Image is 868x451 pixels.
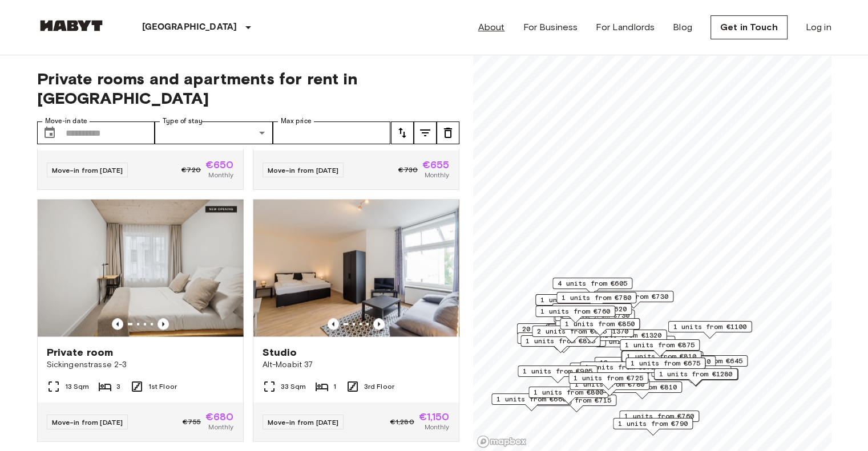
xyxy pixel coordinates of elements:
[575,363,644,373] span: 2 units from €865
[45,116,87,126] label: Move-in date
[522,333,592,343] span: 2 units from €790
[52,418,123,426] span: Move-in from [DATE]
[570,363,649,380] div: Map marker
[585,362,655,372] span: 1 units from €875
[424,422,449,432] span: Monthly
[414,121,437,144] button: tune
[710,15,788,39] a: Get in Touch
[391,121,414,144] button: tune
[621,351,701,368] div: Map marker
[542,395,611,405] span: 1 units from €715
[659,369,732,379] span: 1 units from €1280
[37,199,244,442] a: Marketing picture of unit DE-01-477-036-01Previous imagePrevious imagePrivate roomSickingenstrass...
[560,318,640,336] div: Map marker
[599,357,673,368] span: 18 units from €650
[158,318,169,330] button: Previous image
[516,323,600,341] div: Map marker
[496,394,566,404] span: 1 units from €660
[333,381,336,392] span: 1
[624,411,694,421] span: 1 units from €760
[641,356,710,367] span: 1 units from €810
[613,418,693,436] div: Map marker
[553,324,623,335] span: 3 units from €655
[631,358,700,368] span: 1 units from €675
[491,393,571,411] div: Map marker
[263,359,450,371] span: Alt-Moabit 37
[390,417,414,427] span: €1,280
[596,21,655,34] a: For Landlords
[205,160,234,170] span: €650
[281,116,312,126] label: Max price
[636,356,716,373] div: Map marker
[599,291,668,302] span: 1 units from €730
[518,365,597,383] div: Map marker
[602,381,682,399] div: Map marker
[253,200,459,336] img: Marketing picture of unit DE-01-087-003-01H
[535,294,615,312] div: Map marker
[478,21,505,34] a: About
[38,121,61,144] button: Choose date
[522,324,595,334] span: 20 units from €655
[532,326,612,343] div: Map marker
[668,355,748,373] div: Map marker
[364,381,394,392] span: 3rd Floor
[625,340,695,350] span: 1 units from €875
[623,351,703,369] div: Map marker
[422,160,450,170] span: €655
[673,322,746,332] span: 1 units from €1100
[373,318,385,330] button: Previous image
[668,321,752,339] div: Map marker
[574,373,643,383] span: 1 units from €725
[556,292,636,310] div: Map marker
[653,368,737,386] div: Map marker
[594,291,673,308] div: Map marker
[263,346,297,359] span: Studio
[142,21,237,34] p: [GEOGRAPHIC_DATA]
[281,381,306,392] span: 33 Sqm
[116,381,120,392] span: 3
[552,303,632,321] div: Map marker
[570,379,649,396] div: Map marker
[625,357,705,375] div: Map marker
[621,351,701,368] div: Map marker
[651,365,731,383] div: Map marker
[528,387,608,404] div: Map marker
[535,306,615,323] div: Map marker
[523,21,578,34] a: For Business
[555,310,635,327] div: Map marker
[268,418,339,426] span: Move-in from [DATE]
[47,359,234,371] span: Sickingenstrasse 2-3
[52,166,123,174] span: Move-in from [DATE]
[517,332,597,350] div: Map marker
[205,412,234,422] span: €680
[552,278,632,295] div: Map marker
[568,372,648,390] div: Map marker
[540,295,610,305] span: 1 units from €620
[607,382,677,392] span: 1 units from €810
[148,381,177,392] span: 1st Floor
[37,69,459,108] span: Private rooms and apartments for rent in [GEOGRAPHIC_DATA]
[673,21,692,34] a: Blog
[183,417,201,427] span: €755
[398,165,418,175] span: €730
[594,357,678,375] div: Map marker
[163,116,203,126] label: Type of stay
[537,326,607,336] span: 2 units from €625
[477,435,527,448] a: Mapbox logo
[656,366,726,376] span: 1 units from €970
[437,121,459,144] button: tune
[181,165,201,175] span: €720
[526,336,595,346] span: 1 units from €825
[806,21,831,34] a: Log in
[534,387,603,397] span: 1 units from €800
[580,361,660,379] div: Map marker
[38,200,243,336] img: Marketing picture of unit DE-01-477-036-01
[268,166,339,174] span: Move-in from [DATE]
[540,306,610,316] span: 1 units from €760
[565,319,635,329] span: 1 units from €850
[588,330,661,340] span: 1 units from €1320
[112,318,123,330] button: Previous image
[673,356,742,366] span: 6 units from €645
[548,324,628,342] div: Map marker
[208,170,233,180] span: Monthly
